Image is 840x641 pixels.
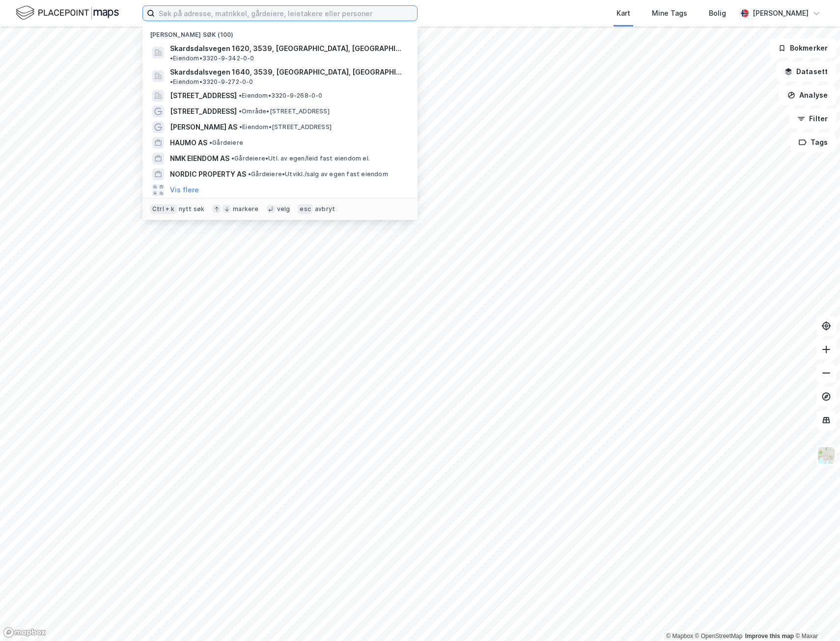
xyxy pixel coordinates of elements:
[231,155,370,162] span: Gårdeiere • Utl. av egen/leid fast eiendom el.
[776,62,836,81] button: Datasett
[209,139,243,147] span: Gårdeiere
[170,66,406,78] span: Skardsdalsvegen 1640, 3539, [GEOGRAPHIC_DATA], [GEOGRAPHIC_DATA]
[170,153,229,164] span: NMK EIENDOM AS
[652,7,687,19] div: Mine Tags
[791,594,840,641] iframe: Chat Widget
[745,633,794,640] a: Improve this map
[239,107,330,115] span: Område • [STREET_ADDRESS]
[170,106,237,117] span: [STREET_ADDRESS]
[16,4,119,22] img: logo.f888ab2527a4732fd821a326f86c7f29.svg
[666,633,693,640] a: Mapbox
[248,170,251,178] span: •
[3,627,46,638] a: Mapbox homepage
[248,170,388,178] span: Gårdeiere • Utvikl./salg av egen fast eiendom
[753,7,809,19] div: [PERSON_NAME]
[170,184,199,196] button: Vis flere
[779,85,836,105] button: Analyse
[817,446,836,465] img: Z
[695,633,743,640] a: OpenStreetMap
[170,90,237,102] span: [STREET_ADDRESS]
[789,109,836,129] button: Filter
[277,205,290,213] div: velg
[239,123,332,131] span: Eiendom • [STREET_ADDRESS]
[150,204,177,214] div: Ctrl + k
[616,7,630,19] div: Kart
[709,7,726,19] div: Bolig
[233,205,258,213] div: markere
[239,92,242,99] span: •
[770,38,836,58] button: Bokmerker
[155,6,417,21] input: Søk på adresse, matrikkel, gårdeiere, leietakere eller personer
[170,54,173,62] span: •
[239,123,242,131] span: •
[170,54,254,62] span: Eiendom • 3320-9-342-0-0
[231,155,234,162] span: •
[170,43,406,54] span: Skardsdalsvegen 1620, 3539, [GEOGRAPHIC_DATA], [GEOGRAPHIC_DATA]
[170,168,246,180] span: NORDIC PROPERTY AS
[179,205,205,213] div: nytt søk
[239,107,242,115] span: •
[790,133,836,152] button: Tags
[209,139,212,146] span: •
[142,23,418,41] div: [PERSON_NAME] søk (100)
[170,121,237,133] span: [PERSON_NAME] AS
[170,78,173,85] span: •
[170,137,207,149] span: HAUMO AS
[298,204,313,214] div: esc
[170,78,253,86] span: Eiendom • 3320-9-272-0-0
[239,92,323,100] span: Eiendom • 3320-9-268-0-0
[315,205,335,213] div: avbryt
